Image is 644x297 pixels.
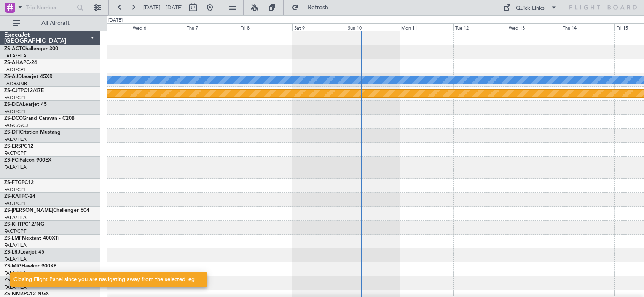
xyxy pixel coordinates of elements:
span: ZS-FTG [4,180,21,185]
a: ZS-DFICitation Mustang [4,130,61,135]
a: FACT/CPT [4,150,26,157]
a: ZS-KHTPC12/NG [4,222,44,227]
a: ZS-DCALearjet 45 [4,102,47,107]
span: ZS-DCC [4,116,22,121]
div: Tue 12 [453,23,507,31]
span: Refresh [301,5,336,11]
button: All Aircraft [9,16,91,30]
a: FALA/HLA [4,214,27,221]
a: FACT/CPT [4,108,26,115]
a: FALA/HLA [4,53,27,59]
span: ZS-AHA [4,60,23,65]
div: Wed 13 [507,23,561,31]
input: Trip Number [26,1,74,14]
div: Mon 11 [400,23,453,31]
div: Quick Links [516,4,545,13]
a: ZS-FCIFalcon 900EX [4,158,51,163]
a: FAOR/JNB [4,81,27,87]
a: FAGC/GCJ [4,122,28,129]
div: Fri 8 [239,23,292,31]
a: ZS-AJDLearjet 45XR [4,74,53,79]
div: Wed 6 [131,23,185,31]
div: Sat 9 [292,23,346,31]
span: ZS-ACT [4,46,22,51]
a: FALA/HLA [4,256,27,262]
button: Refresh [288,1,338,14]
a: FALA/HLA [4,136,27,143]
div: Closing Flight Panel since you are navigating away from the selected leg [13,275,195,284]
span: All Aircraft [22,20,89,26]
span: ZS-KHT [4,222,22,227]
a: ZS-LRJLearjet 45 [4,250,44,255]
span: ZS-DCA [4,102,23,107]
a: ZS-AHAPC-24 [4,60,37,65]
span: ZS-KAT [4,194,21,199]
a: ZS-DCCGrand Caravan - C208 [4,116,75,121]
div: Thu 14 [561,23,614,31]
a: FACT/CPT [4,186,26,193]
a: ZS-LMFNextant 400XTi [4,236,59,241]
span: ZS-LRJ [4,250,20,255]
span: ZS-FCI [4,158,19,163]
div: [DATE] [108,17,123,24]
a: FACT/CPT [4,94,26,101]
span: ZS-AJD [4,74,22,79]
span: ZS-LMF [4,236,22,241]
span: [DATE] - [DATE] [143,4,183,11]
a: ZS-KATPC-24 [4,194,35,199]
span: ZS-[PERSON_NAME] [4,208,53,213]
a: FACT/CPT [4,67,26,73]
a: ZS-FTGPC12 [4,180,34,185]
span: ZS-CJT [4,88,21,93]
a: ZS-ACTChallenger 300 [4,46,58,51]
button: Quick Links [499,1,561,14]
a: FALA/HLA [4,164,27,170]
a: FALA/HLA [4,242,27,248]
span: ZS-DFI [4,130,20,135]
span: ZS-ERS [4,144,21,149]
a: ZS-ERSPC12 [4,144,33,149]
a: FACT/CPT [4,200,26,207]
div: Sun 10 [346,23,400,31]
a: FACT/CPT [4,228,26,235]
a: ZS-[PERSON_NAME]Challenger 604 [4,208,89,213]
div: Thu 7 [185,23,239,31]
a: ZS-CJTPC12/47E [4,88,44,93]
